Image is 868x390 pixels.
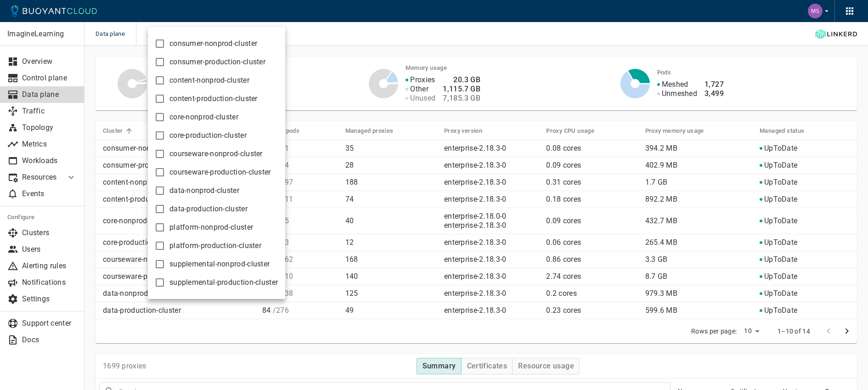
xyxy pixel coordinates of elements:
span: core-production-cluster [169,131,247,140]
span: core-nonprod-cluster [169,113,238,122]
span: courseware-nonprod-cluster [169,149,263,158]
span: consumer-nonprod-cluster [169,39,257,48]
span: platform-production-cluster [169,241,261,250]
span: supplemental-production-cluster [169,278,278,287]
span: consumer-production-cluster [169,57,265,67]
span: content-production-cluster [169,94,258,103]
span: courseware-production-cluster [169,168,271,177]
span: platform-nonprod-cluster [169,223,253,232]
span: content-nonprod-cluster [169,76,249,85]
span: data-nonprod-cluster [169,186,239,195]
span: data-production-cluster [169,204,248,214]
span: supplemental-nonprod-cluster [169,260,270,269]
